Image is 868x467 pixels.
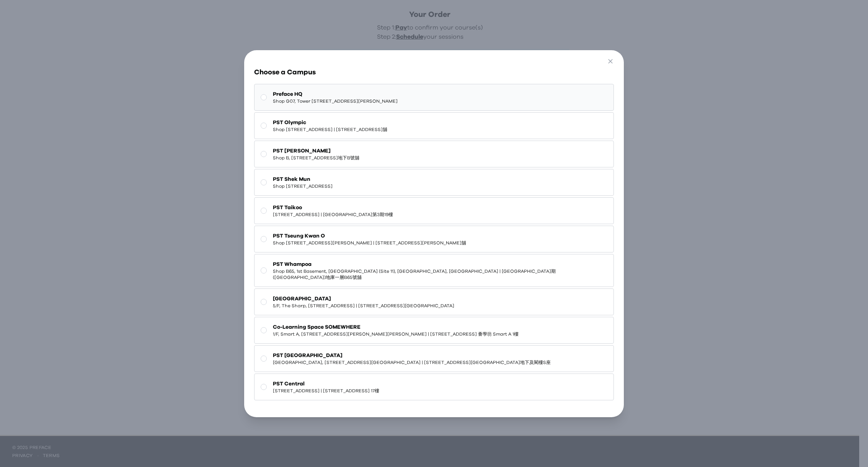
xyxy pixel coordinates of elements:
button: [GEOGRAPHIC_DATA]5/F, The Sharp, [STREET_ADDRESS] | [STREET_ADDRESS][GEOGRAPHIC_DATA] [254,288,614,315]
span: Co-Learning Space SOMEWHERE [273,323,519,331]
span: Shop G07, Tower [STREET_ADDRESS][PERSON_NAME] [273,98,398,104]
span: Preface HQ [273,90,398,98]
span: 5/F, The Sharp, [STREET_ADDRESS] | [STREET_ADDRESS][GEOGRAPHIC_DATA] [273,303,454,309]
span: PST Tseung Kwan O [273,232,466,240]
span: PST Taikoo [273,204,393,211]
span: PST Central [273,380,379,388]
span: [GEOGRAPHIC_DATA], [STREET_ADDRESS][GEOGRAPHIC_DATA] | [STREET_ADDRESS][GEOGRAPHIC_DATA]地下及閣樓S座 [273,359,551,365]
button: PST OlympicShop [STREET_ADDRESS] | [STREET_ADDRESS]舖 [254,112,614,139]
span: PST Olympic [273,119,387,126]
span: [GEOGRAPHIC_DATA] [273,295,454,303]
button: PST Taikoo[STREET_ADDRESS] | [GEOGRAPHIC_DATA]第3期19樓 [254,197,614,224]
span: Shop [STREET_ADDRESS] [273,183,333,189]
button: PST [GEOGRAPHIC_DATA][GEOGRAPHIC_DATA], [STREET_ADDRESS][GEOGRAPHIC_DATA] | [STREET_ADDRESS][GEOG... [254,345,614,372]
button: PST Central[STREET_ADDRESS] | [STREET_ADDRESS] 17樓 [254,374,614,400]
button: PST Shek MunShop [STREET_ADDRESS] [254,169,614,196]
span: Shop B, [STREET_ADDRESS]地下B號舖 [273,155,359,161]
span: PST Whampoa [273,261,607,268]
span: Shop [STREET_ADDRESS][PERSON_NAME] | [STREET_ADDRESS][PERSON_NAME]舖 [273,240,466,246]
span: PST [PERSON_NAME] [273,147,359,155]
button: Preface HQShop G07, Tower [STREET_ADDRESS][PERSON_NAME] [254,84,614,111]
button: PST Tseung Kwan OShop [STREET_ADDRESS][PERSON_NAME] | [STREET_ADDRESS][PERSON_NAME]舖 [254,226,614,252]
span: 1/F, Smart A, [STREET_ADDRESS][PERSON_NAME][PERSON_NAME] | [STREET_ADDRESS] 薈學坊 Smart A 1樓 [273,331,519,337]
span: PST Shek Mun [273,175,333,183]
button: Co-Learning Space SOMEWHERE1/F, Smart A, [STREET_ADDRESS][PERSON_NAME][PERSON_NAME] | [STREET_ADD... [254,317,614,344]
h3: Choose a Campus [254,67,614,78]
span: [STREET_ADDRESS] | [GEOGRAPHIC_DATA]第3期19樓 [273,211,393,218]
button: PST [PERSON_NAME]Shop B, [STREET_ADDRESS]地下B號舖 [254,141,614,167]
span: [STREET_ADDRESS] | [STREET_ADDRESS] 17樓 [273,388,379,394]
button: PST WhampoaShop B65, 1st Basement, [GEOGRAPHIC_DATA] (Site 11), [GEOGRAPHIC_DATA], [GEOGRAPHIC_DA... [254,254,614,287]
span: PST [GEOGRAPHIC_DATA] [273,352,551,359]
span: Shop [STREET_ADDRESS] | [STREET_ADDRESS]舖 [273,126,387,133]
span: Shop B65, 1st Basement, [GEOGRAPHIC_DATA] (Site 11), [GEOGRAPHIC_DATA], [GEOGRAPHIC_DATA] | [GEOG... [273,268,607,280]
